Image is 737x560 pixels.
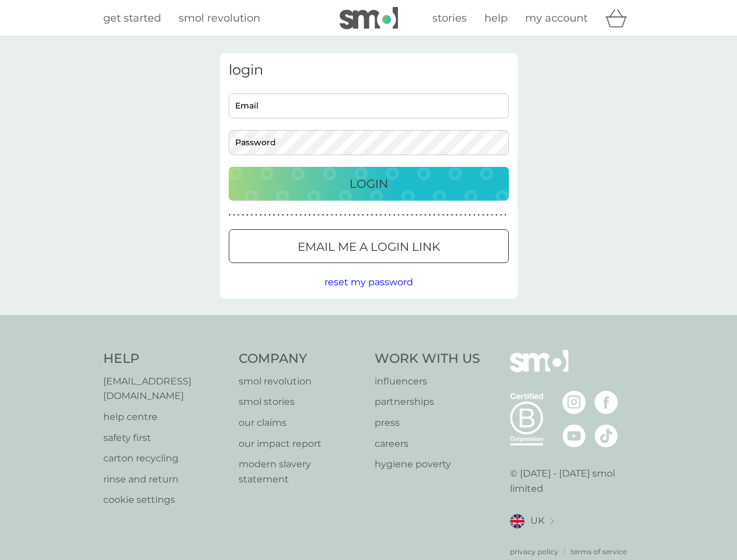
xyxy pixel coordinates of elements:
[375,415,480,430] p: press
[239,350,363,368] h4: Company
[103,350,228,368] h4: Help
[344,212,347,218] p: ●
[103,10,161,27] a: get started
[295,212,298,218] p: ●
[317,212,320,218] p: ●
[397,212,400,218] p: ●
[442,212,445,218] p: ●
[389,212,391,218] p: ●
[324,276,413,288] span: reset my password
[326,212,329,218] p: ●
[229,167,509,201] button: Login
[239,415,363,430] a: our claims
[350,174,388,193] p: Login
[504,212,507,218] p: ●
[491,212,493,218] p: ●
[605,6,634,30] div: basket
[239,436,363,452] a: our impact report
[469,212,471,218] p: ●
[322,212,324,218] p: ●
[353,212,355,218] p: ●
[264,212,267,218] p: ●
[366,212,369,218] p: ●
[103,374,228,404] a: [EMAIL_ADDRESS][DOMAIN_NAME]
[233,212,235,218] p: ●
[260,212,262,218] p: ●
[331,212,333,218] p: ●
[375,374,480,389] a: influencers
[384,212,386,218] p: ●
[239,394,363,409] a: smol stories
[550,518,554,524] img: select a new location
[300,212,302,218] p: ●
[103,430,228,446] a: safety first
[595,391,618,414] img: visit the smol Facebook page
[446,212,449,218] p: ●
[424,212,427,218] p: ●
[246,212,249,218] p: ●
[484,12,508,24] span: help
[251,212,253,218] p: ●
[487,212,489,218] p: ●
[510,466,634,496] p: © [DATE] - [DATE] smol limited
[229,229,509,263] button: Email me a login link
[298,237,440,256] p: Email me a login link
[500,212,502,218] p: ●
[340,7,398,29] img: smol
[309,212,311,218] p: ●
[287,212,289,218] p: ●
[375,457,480,472] p: hygiene poverty
[237,212,240,218] p: ●
[411,212,413,218] p: ●
[455,212,457,218] p: ●
[482,212,484,218] p: ●
[460,212,462,218] p: ●
[375,436,480,452] a: careers
[484,10,508,27] a: help
[432,10,467,27] a: stories
[336,212,338,218] p: ●
[429,212,431,218] p: ●
[229,212,231,218] p: ●
[415,212,418,218] p: ●
[324,275,413,290] button: reset my password
[103,409,228,425] a: help centre
[239,457,363,487] a: modern slavery statement
[103,492,228,508] p: cookie settings
[510,514,525,528] img: UK flag
[438,212,440,218] p: ●
[255,212,257,218] p: ●
[375,350,480,368] h4: Work With Us
[103,451,228,466] a: carton recycling
[103,472,228,487] a: rinse and return
[571,546,627,557] a: terms of service
[362,212,364,218] p: ●
[375,394,480,409] a: partnerships
[268,212,271,218] p: ●
[371,212,373,218] p: ●
[464,212,467,218] p: ●
[563,424,586,447] img: visit the smol Youtube page
[304,212,306,218] p: ●
[348,212,351,218] p: ●
[402,212,404,218] p: ●
[530,513,544,528] span: UK
[595,424,618,447] img: visit the smol Tiktok page
[473,212,476,218] p: ●
[375,212,378,218] p: ●
[451,212,453,218] p: ●
[407,212,409,218] p: ●
[525,12,588,24] span: my account
[239,374,363,389] a: smol revolution
[179,12,260,24] span: smol revolution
